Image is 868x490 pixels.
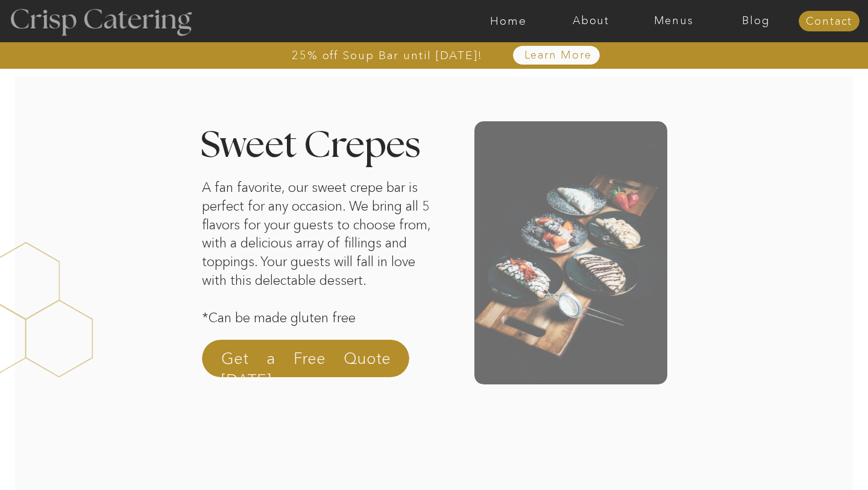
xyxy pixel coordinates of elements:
[496,49,620,62] a: Learn More
[201,128,432,201] h2: Sweet Crepes
[221,348,391,377] a: Get a Free Quote [DATE]
[799,16,860,28] a: Contact
[715,15,797,27] a: Blog
[467,15,550,27] a: Home
[632,15,715,27] a: Menus
[248,49,526,62] a: 25% off Soup Bar until [DATE]!
[550,15,632,27] a: About
[202,179,439,332] p: A fan favorite, our sweet crepe bar is perfect for any occasion. We bring all 5 flavors for your ...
